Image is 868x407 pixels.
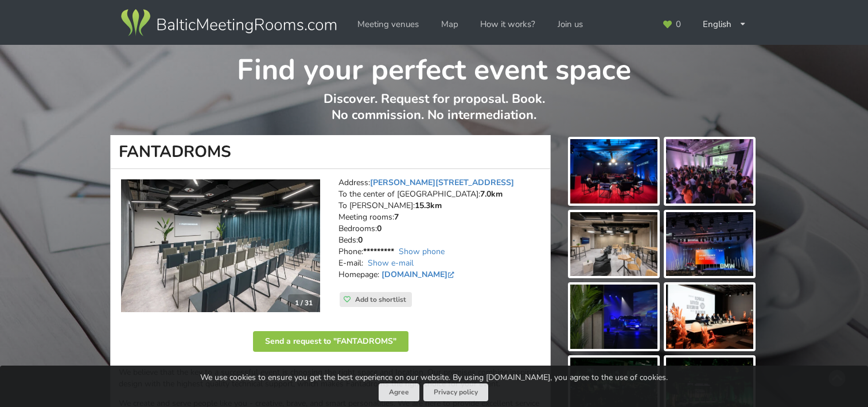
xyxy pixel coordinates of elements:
[370,177,514,188] a: [PERSON_NAME][STREET_ADDRESS]
[110,135,551,169] h1: FANTADROMS
[288,294,320,312] div: 1 / 31
[338,177,542,292] address: Address: To the center of [GEOGRAPHIC_DATA]: To [PERSON_NAME]: Meeting rooms: Bedrooms: Beds: Pho...
[570,285,657,349] img: FANTADROMS | Riga | Event place - gallery picture
[121,179,320,313] img: Conference centre | Riga | FANTADROMS
[377,223,382,234] strong: 0
[550,13,591,36] a: Join us
[666,139,753,203] img: FANTADROMS | Riga | Event place - gallery picture
[358,235,363,245] strong: 0
[423,383,488,401] a: Privacy policy
[666,285,753,349] img: FANTADROMS | Riga | Event place - gallery picture
[676,20,681,29] span: 0
[570,212,657,277] img: FANTADROMS | Riga | Event place - gallery picture
[119,7,338,39] img: Baltic Meeting Rooms
[121,179,320,313] a: Conference centre | Riga | FANTADROMS 1 / 31
[433,13,466,36] a: Map
[368,258,414,268] a: Show e-mail
[111,91,757,135] p: Discover. Request for proposal. Book. No commission. No intermediation.
[379,383,419,401] button: Agree
[570,139,657,203] img: FANTADROMS | Riga | Event place - gallery picture
[399,246,445,257] a: Show phone
[355,295,406,304] span: Add to shortlist
[415,200,442,211] strong: 15.3km
[394,212,399,222] strong: 7
[253,331,408,352] button: Send a request to "FANTADROMS"
[349,13,427,36] a: Meeting venues
[480,189,503,199] strong: 7.0km
[695,13,754,36] div: English
[382,269,457,280] a: [DOMAIN_NAME]
[472,13,543,36] a: How it works?
[666,212,753,277] img: FANTADROMS | Riga | Event place - gallery picture
[111,45,757,89] h1: Find your perfect event space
